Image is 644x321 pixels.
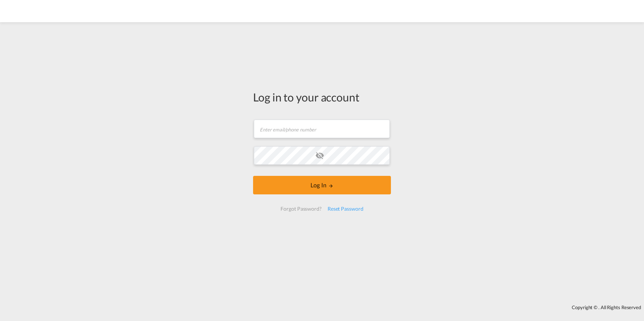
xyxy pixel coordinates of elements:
[253,176,391,194] button: LOGIN
[254,120,390,138] input: Enter email/phone number
[253,89,391,105] div: Log in to your account
[315,151,324,160] md-icon: icon-eye-off
[325,202,366,215] div: Reset Password
[278,202,324,215] div: Forgot Password?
